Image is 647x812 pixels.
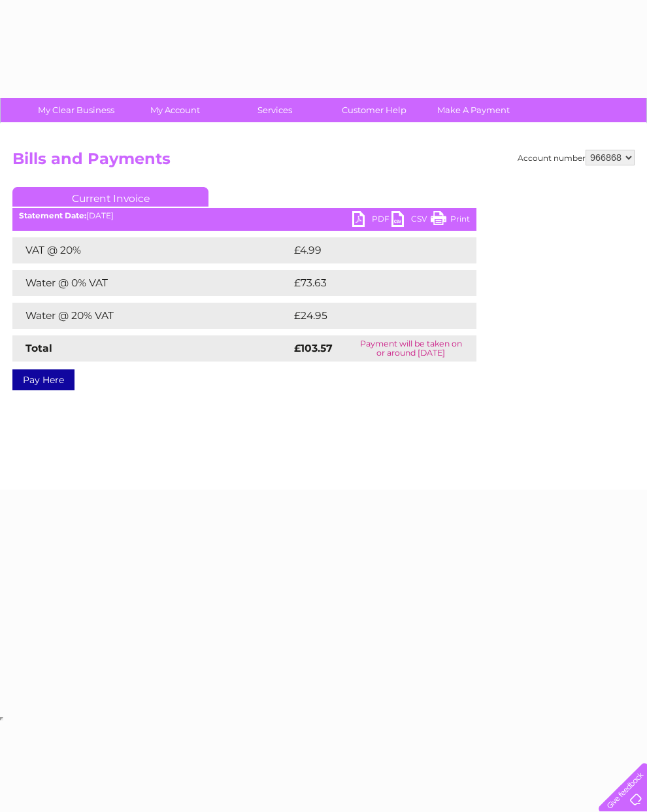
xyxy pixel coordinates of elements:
a: Current Invoice [12,187,208,207]
a: My Clear Business [22,98,130,122]
a: Services [221,98,329,122]
a: Print [431,211,470,230]
td: VAT @ 20% [12,237,291,263]
div: Account number [518,150,635,165]
strong: £103.57 [294,342,333,354]
td: £4.99 [291,237,446,263]
a: Pay Here [12,369,75,390]
a: CSV [391,211,431,230]
strong: Total [25,342,52,354]
a: My Account [122,98,229,122]
td: Water @ 20% VAT [12,303,291,329]
h2: Bills and Payments [12,150,635,175]
td: Payment will be taken on or around [DATE] [345,335,476,362]
b: Statement Date: [19,211,86,220]
td: £24.95 [291,303,450,329]
td: Water @ 0% VAT [12,270,291,296]
td: £73.63 [291,270,450,296]
a: PDF [352,211,391,230]
a: Make A Payment [420,98,527,122]
a: Customer Help [320,98,428,122]
div: [DATE] [12,211,476,220]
